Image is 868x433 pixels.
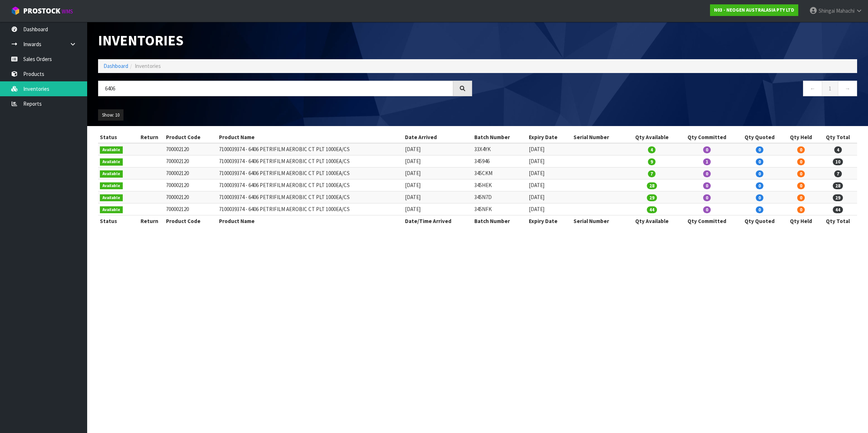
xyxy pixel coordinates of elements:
span: 7 [834,170,842,177]
td: 7100039374 - 6406 PETRIFILM AEROBIC CT PLT 1000EA/CS [217,167,403,179]
th: Expiry Date [527,131,572,143]
th: Return [134,131,164,143]
h1: Inventories [98,33,472,48]
th: Qty Committed [677,215,736,227]
th: Qty Total [819,215,857,227]
td: [DATE] [403,143,472,155]
th: Serial Number [572,131,626,143]
span: 44 [833,206,843,213]
th: Qty Held [783,215,819,227]
a: Dashboard [104,62,128,69]
th: Date/Time Arrived [403,215,472,227]
td: 345HEK [472,179,527,191]
span: [DATE] [529,158,544,165]
td: 7100039374 - 6406 PETRIFILM AEROBIC CT PLT 1000EA/CS [217,191,403,203]
span: 0 [797,206,805,213]
span: 0 [756,170,763,177]
td: 7100039374 - 6406 PETRIFILM AEROBIC CT PLT 1000EA/CS [217,143,403,155]
span: 0 [756,194,763,201]
td: 345NFK [472,203,527,215]
span: 28 [833,182,843,189]
span: 29 [833,194,843,201]
th: Qty Available [626,131,677,143]
nav: Page navigation [483,81,857,98]
span: 0 [703,206,711,213]
span: Shingai [819,7,835,14]
a: ← [803,81,822,96]
span: [DATE] [529,206,544,213]
span: Inventories [135,62,161,69]
span: 0 [703,194,711,201]
span: [DATE] [529,194,544,201]
th: Qty Quoted [736,131,783,143]
span: 9 [648,158,656,165]
td: 700002120 [164,167,217,179]
td: 7100039374 - 6406 PETRIFILM AEROBIC CT PLT 1000EA/CS [217,155,403,167]
th: Status [98,215,134,227]
span: Available [100,158,123,166]
span: 28 [647,182,657,189]
span: 4 [648,146,656,153]
span: 0 [797,182,805,189]
th: Product Name [217,131,403,143]
span: 0 [797,158,805,165]
span: 29 [647,194,657,201]
td: [DATE] [403,167,472,179]
img: cube-alt.png [11,6,20,15]
th: Product Code [164,215,217,227]
span: 7 [648,170,656,177]
a: → [838,81,857,96]
td: 700002120 [164,179,217,191]
span: Mahachi [836,7,855,14]
td: [DATE] [403,191,472,203]
th: Serial Number [572,215,626,227]
span: Available [100,182,123,190]
th: Qty Available [626,215,677,227]
span: 4 [834,146,842,153]
th: Qty Committed [677,131,736,143]
td: [DATE] [403,155,472,167]
span: 0 [797,194,805,201]
span: [DATE] [529,182,544,189]
span: 0 [756,158,763,165]
th: Product Name [217,215,403,227]
td: 345946 [472,155,527,167]
strong: N03 - NEOGEN AUSTRALASIA PTY LTD [714,7,794,13]
th: Expiry Date [527,215,572,227]
button: Show: 10 [98,109,123,121]
span: Available [100,146,123,154]
span: 0 [797,146,805,153]
td: 33X4YK [472,143,527,155]
td: 700002120 [164,155,217,167]
span: 0 [703,182,711,189]
span: 44 [647,206,657,213]
th: Return [134,215,164,227]
span: 0 [703,170,711,177]
span: Available [100,170,123,178]
th: Batch Number [472,215,527,227]
span: 0 [756,182,763,189]
span: [DATE] [529,170,544,177]
span: 0 [797,170,805,177]
span: 1 [703,158,711,165]
span: ProStock [23,6,60,16]
a: 1 [822,81,838,96]
th: Qty Held [783,131,819,143]
th: Status [98,131,134,143]
input: Search inventories [98,81,453,96]
td: 700002120 [164,203,217,215]
span: 0 [703,146,711,153]
td: 7100039374 - 6406 PETRIFILM AEROBIC CT PLT 1000EA/CS [217,179,403,191]
span: 10 [833,158,843,165]
span: 0 [756,206,763,213]
td: 345CKM [472,167,527,179]
td: 7100039374 - 6406 PETRIFILM AEROBIC CT PLT 1000EA/CS [217,203,403,215]
span: Available [100,194,123,202]
span: 0 [756,146,763,153]
span: Available [100,206,123,214]
th: Date Arrived [403,131,472,143]
td: 700002120 [164,191,217,203]
th: Qty Quoted [736,215,783,227]
td: 700002120 [164,143,217,155]
th: Product Code [164,131,217,143]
